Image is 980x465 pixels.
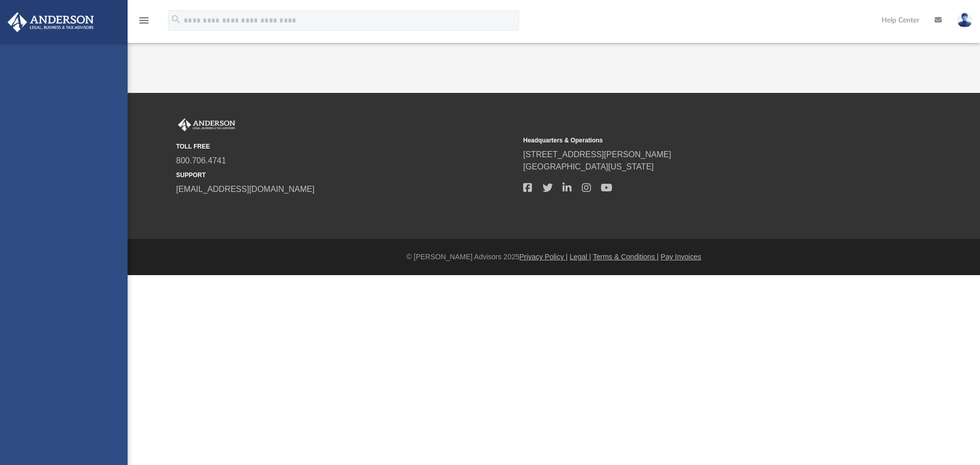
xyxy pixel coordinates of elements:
a: Terms & Conditions | [593,253,659,261]
small: Headquarters & Operations [523,136,863,145]
a: [STREET_ADDRESS][PERSON_NAME] [523,150,671,159]
small: TOLL FREE [176,142,516,151]
a: Pay Invoices [660,253,701,261]
a: [GEOGRAPHIC_DATA][US_STATE] [523,162,654,171]
a: [EMAIL_ADDRESS][DOMAIN_NAME] [176,185,314,193]
i: menu [138,14,150,27]
img: User Pic [957,13,972,28]
img: Anderson Advisors Platinum Portal [5,12,97,32]
a: Privacy Policy | [520,253,568,261]
a: Legal | [570,253,591,261]
i: search [170,14,182,25]
img: Anderson Advisors Platinum Portal [176,118,237,132]
a: menu [138,19,150,27]
a: 800.706.4741 [176,156,226,165]
div: © [PERSON_NAME] Advisors 2025 [128,252,980,262]
small: SUPPORT [176,170,516,180]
